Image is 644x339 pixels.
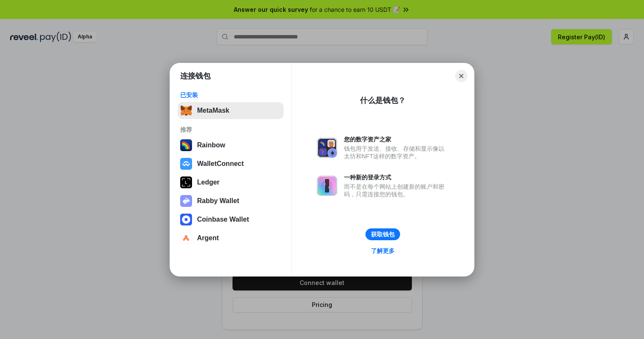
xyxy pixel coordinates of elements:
button: Rabby Wallet [178,193,284,209]
button: 获取钱包 [365,228,400,240]
img: svg+xml,%3Csvg%20xmlns%3D%22http%3A%2F%2Fwww.w3.org%2F2000%2Fsvg%22%20fill%3D%22none%22%20viewBox... [180,195,192,207]
button: Close [455,70,467,82]
div: Rainbow [197,141,225,149]
div: 而不是在每个网站上创建新的账户和密码，只需连接您的钱包。 [344,183,449,198]
img: svg+xml,%3Csvg%20width%3D%2228%22%20height%3D%2228%22%20viewBox%3D%220%200%2028%2028%22%20fill%3D... [180,232,192,244]
img: svg+xml,%3Csvg%20width%3D%2228%22%20height%3D%2228%22%20viewBox%3D%220%200%2028%2028%22%20fill%3D... [180,158,192,170]
button: Ledger [178,174,284,191]
div: 钱包用于发送、接收、存储和显示像以太坊和NFT这样的数字资产。 [344,145,449,160]
img: svg+xml,%3Csvg%20xmlns%3D%22http%3A%2F%2Fwww.w3.org%2F2000%2Fsvg%22%20fill%3D%22none%22%20viewBox... [317,138,337,158]
div: Rabby Wallet [197,197,239,205]
div: 推荐 [180,126,281,133]
a: 了解更多 [366,245,400,256]
div: WalletConnect [197,160,244,168]
img: svg+xml,%3Csvg%20xmlns%3D%22http%3A%2F%2Fwww.w3.org%2F2000%2Fsvg%22%20fill%3D%22none%22%20viewBox... [317,176,337,196]
img: svg+xml,%3Csvg%20xmlns%3D%22http%3A%2F%2Fwww.w3.org%2F2000%2Fsvg%22%20width%3D%2228%22%20height%3... [180,176,192,188]
div: Ledger [197,179,219,186]
h1: 连接钱包 [180,71,211,81]
button: MetaMask [178,102,284,119]
img: svg+xml,%3Csvg%20width%3D%2228%22%20height%3D%2228%22%20viewBox%3D%220%200%2028%2028%22%20fill%3D... [180,214,192,225]
div: 什么是钱包？ [360,95,406,106]
img: svg+xml,%3Csvg%20width%3D%22120%22%20height%3D%22120%22%20viewBox%3D%220%200%20120%20120%22%20fil... [180,139,192,151]
button: Rainbow [178,137,284,154]
div: 一种新的登录方式 [344,174,449,181]
button: WalletConnect [178,155,284,172]
div: 获取钱包 [371,231,395,238]
div: 您的数字资产之家 [344,136,449,143]
div: Coinbase Wallet [197,216,249,223]
div: 已安装 [180,91,281,99]
div: MetaMask [197,107,229,114]
button: Coinbase Wallet [178,211,284,228]
img: svg+xml,%3Csvg%20fill%3D%22none%22%20height%3D%2233%22%20viewBox%3D%220%200%2035%2033%22%20width%... [180,105,192,117]
button: Argent [178,230,284,247]
div: 了解更多 [371,247,395,255]
div: Argent [197,234,219,242]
